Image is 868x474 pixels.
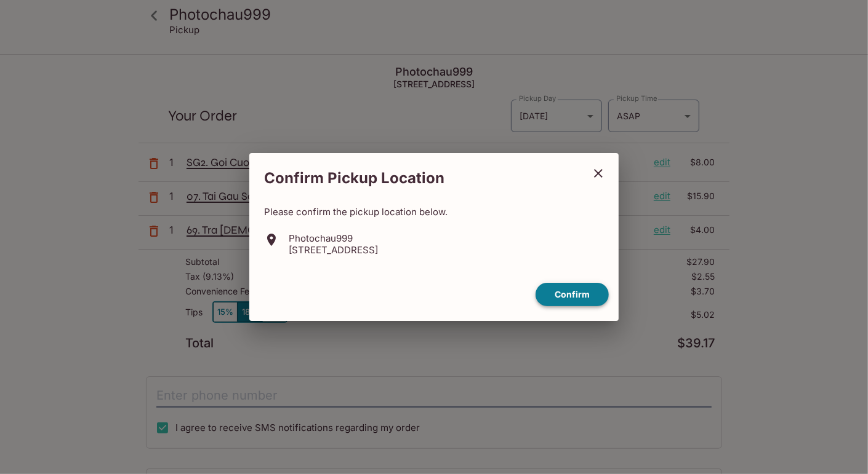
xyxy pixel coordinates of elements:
p: Please confirm the pickup location below. [264,206,604,218]
button: close [583,158,614,189]
button: confirm [536,283,609,307]
h2: Confirm Pickup Location [249,163,583,194]
p: Photochau999 [289,232,378,244]
p: [STREET_ADDRESS] [289,244,378,256]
